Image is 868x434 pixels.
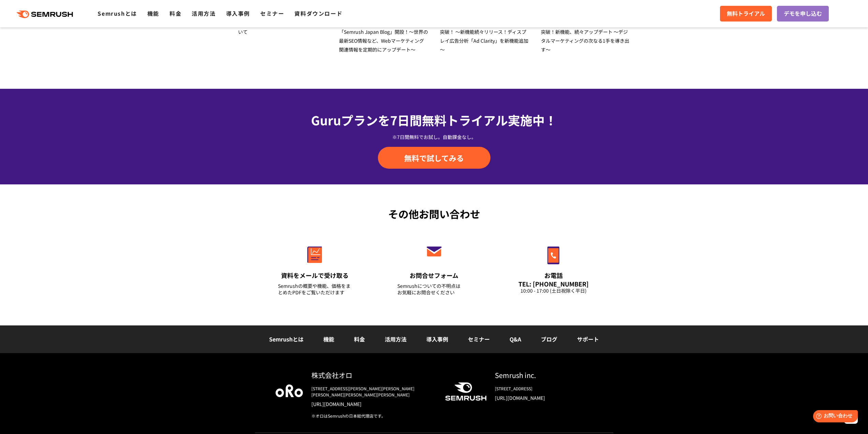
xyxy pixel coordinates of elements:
[517,280,590,288] div: TEL: [PHONE_NUMBER]
[323,335,334,343] a: 機能
[426,335,448,343] a: 導入事例
[383,232,485,304] a: お問合せフォーム Semrushについての不明点はお気軽にお問合せください
[294,9,342,17] a: 資料ダウンロード
[495,394,593,401] a: [URL][DOMAIN_NAME]
[98,9,137,17] a: Semrushとは
[226,9,250,17] a: 導入事例
[440,19,528,53] span: 「Semrush」国内登録アカウント10,000突破！ ～新機能続々リリース！ディスプレイ広告分析「Ad Clarity」を新機能追加～
[807,407,860,426] iframe: Help widget launcher
[354,335,365,343] a: 料金
[339,19,428,53] span: Semrushの新オウンドメディア 「Semrush Japan Blog」開設！～世界の最新SEO情報など、Webマーケティング関連情報を定期的にアップデート～
[404,153,464,163] span: 無料で試してみる
[541,335,557,343] a: ブログ
[238,19,326,35] span: Semrush の登録国外事業者への登録について
[784,9,822,18] span: デモを申し込む
[255,111,613,129] div: Guruプランを7日間
[727,9,765,18] span: 無料トライアル
[11,18,16,24] img: website_grey.svg
[541,19,629,53] span: 『Semrush』国内利用アカウント7,000突破！新機能、続々アップデート ～デジタルマーケティングの次なる1手を導き出す～
[278,283,352,296] div: Semrushの概要や機能、価格をまとめたPDFをご覧いただけます
[19,11,33,16] div: v 4.0.25
[79,41,110,45] div: キーワード流入
[147,9,159,17] a: 機能
[468,335,490,343] a: セミナー
[517,288,590,294] div: 10:00 - 17:00 (土日祝除く平日)
[260,9,284,17] a: セミナー
[72,40,77,46] img: tab_keywords_by_traffic_grey.svg
[23,40,29,46] img: tab_domain_overview_orange.svg
[264,232,366,304] a: 資料をメールで受け取る Semrushの概要や機能、価格をまとめたPDFをご覧いただけます
[495,370,593,380] div: Semrush inc.
[31,41,57,45] div: ドメイン概要
[378,147,490,169] a: 無料で試してみる
[577,335,599,343] a: サポート
[170,9,181,17] a: 料金
[517,271,590,280] div: お電話
[18,18,79,24] div: ドメイン: [DOMAIN_NAME]
[777,6,829,22] a: デモを申し込む
[311,401,434,407] a: [URL][DOMAIN_NAME]
[278,271,352,280] div: 資料をメールで受け取る
[397,271,471,280] div: お問合せフォーム
[311,370,434,380] div: 株式会社オロ
[11,11,16,16] img: logo_orange.svg
[720,6,772,22] a: 無料トライアル
[311,413,434,419] div: ※オロはSemrushの日本総代理店です。
[255,134,613,140] div: ※7日間無料でお試し。自動課金なし。
[311,386,434,398] div: [STREET_ADDRESS][PERSON_NAME][PERSON_NAME][PERSON_NAME][PERSON_NAME][PERSON_NAME]
[276,384,303,397] img: oro company
[397,283,471,296] div: Semrushについての不明点は お気軽にお問合せください
[269,335,304,343] a: Semrushとは
[495,386,593,392] div: [STREET_ADDRESS]
[422,111,557,129] span: 無料トライアル実施中！
[385,335,407,343] a: 活用方法
[192,9,216,17] a: 活用方法
[255,206,613,222] div: その他お問い合わせ
[510,335,521,343] a: Q&A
